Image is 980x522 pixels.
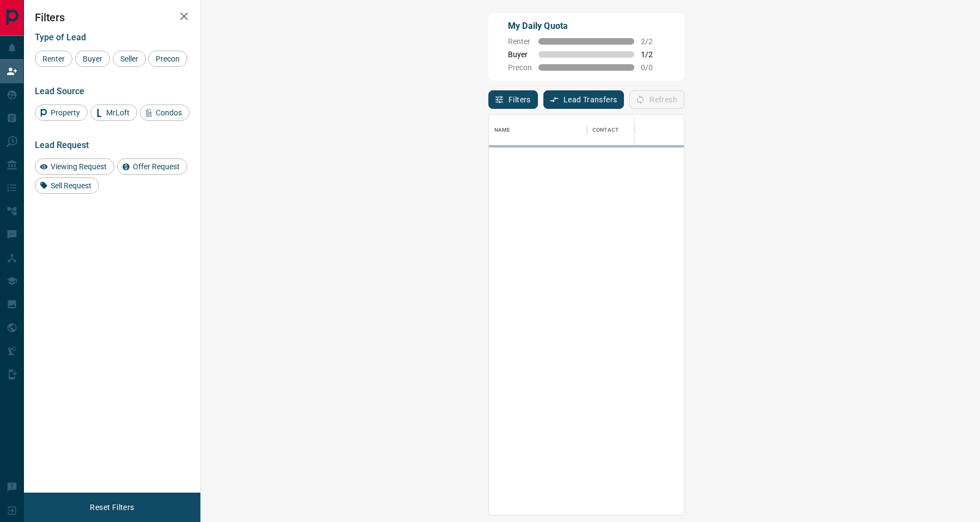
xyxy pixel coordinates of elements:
[35,11,189,24] h2: Filters
[113,51,146,67] div: Seller
[79,54,106,63] span: Buyer
[508,20,665,33] p: My Daily Quota
[35,158,114,175] div: Viewing Request
[148,51,187,67] div: Precon
[117,54,142,63] span: Seller
[152,108,186,117] span: Condos
[641,50,665,59] span: 1 / 2
[508,50,532,59] span: Buyer
[35,105,88,121] div: Property
[592,115,618,145] div: Contact
[587,115,674,145] div: Contact
[508,37,532,46] span: Renter
[489,115,587,145] div: Name
[508,63,532,72] span: Precon
[129,162,183,171] span: Offer Request
[35,51,72,67] div: Renter
[140,105,189,121] div: Condos
[83,498,141,517] button: Reset Filters
[641,37,665,46] span: 2 / 2
[47,108,84,117] span: Property
[102,108,133,117] span: MrLoft
[117,158,187,175] div: Offer Request
[35,86,84,96] span: Lead Source
[35,32,86,42] span: Type of Lead
[47,181,95,190] span: Sell Request
[488,90,538,109] button: Filters
[152,54,183,63] span: Precon
[47,162,111,171] span: Viewing Request
[75,51,110,67] div: Buyer
[35,177,99,194] div: Sell Request
[39,54,69,63] span: Renter
[641,63,665,72] span: 0 / 0
[543,90,624,109] button: Lead Transfers
[35,140,89,150] span: Lead Request
[90,105,137,121] div: MrLoft
[494,115,511,145] div: Name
